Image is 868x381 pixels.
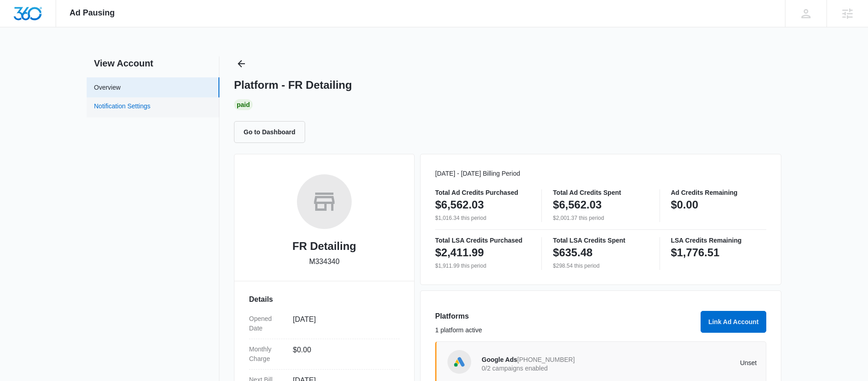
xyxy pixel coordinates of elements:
[435,325,695,335] p: 1 platform active
[234,128,311,136] a: Go to Dashboard
[435,262,530,270] p: $1,911.99 this period
[293,314,392,333] dd: [DATE]
[619,360,757,366] p: Unset
[482,365,619,371] p: 0/2 campaigns enabled
[553,214,648,222] p: $2,001.37 this period
[553,262,648,270] p: $298.54 this period
[293,345,392,364] dd: $0.00
[671,245,720,260] p: $1,776.51
[452,355,466,369] img: Google Ads
[553,237,648,244] p: Total LSA Credits Spent
[435,311,695,322] h3: Platforms
[249,309,400,339] div: Opened Date[DATE]
[94,102,151,113] a: Notification Settings
[87,56,219,70] h2: View Account
[435,237,530,244] p: Total LSA Credits Purchased
[70,8,115,18] span: Ad Pausing
[249,314,286,333] dt: Opened Date
[309,256,340,267] p: M334340
[435,245,484,260] p: $2,411.99
[94,83,120,92] a: Overview
[234,78,352,92] h1: Platform - FR Detailing
[671,189,766,196] p: Ad Credits Remaining
[435,214,530,222] p: $1,016.34 this period
[482,356,517,363] span: Google Ads
[234,99,253,110] div: Paid
[249,339,400,370] div: Monthly Charge$0.00
[671,237,766,244] p: LSA Credits Remaining
[292,238,356,254] h2: FR Detailing
[249,345,286,364] dt: Monthly Charge
[517,356,575,363] span: [PHONE_NUMBER]
[234,121,305,143] button: Go to Dashboard
[435,169,766,178] p: [DATE] - [DATE] Billing Period
[553,198,602,212] p: $6,562.03
[435,198,484,212] p: $6,562.03
[553,189,648,196] p: Total Ad Credits Spent
[701,311,766,333] button: Link Ad Account
[249,294,400,305] h3: Details
[435,189,530,196] p: Total Ad Credits Purchased
[234,56,249,71] button: Back
[553,245,593,260] p: $635.48
[671,198,698,212] p: $0.00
